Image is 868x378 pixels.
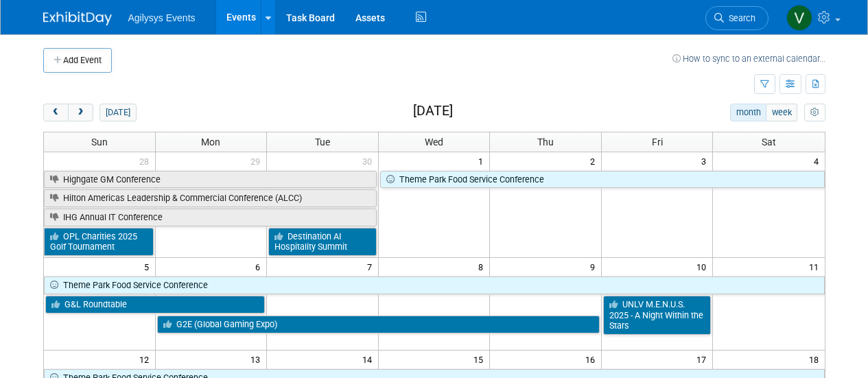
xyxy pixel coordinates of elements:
button: next [68,104,93,121]
span: Mon [201,137,220,147]
span: 7 [366,258,378,275]
a: UNLV M.E.N.U.S. 2025 - A Night Within the Stars [603,296,712,335]
span: Sun [91,137,108,147]
span: Tue [315,137,330,147]
span: 12 [138,351,155,368]
span: 1 [477,152,489,169]
img: ExhibitDay [43,12,112,25]
span: 29 [249,152,266,169]
a: OPL Charities 2025 Golf Tournament [44,228,154,256]
h2: [DATE] [413,104,453,119]
a: Destination AI Hospitality Summit [268,228,377,256]
button: prev [43,104,69,121]
span: Wed [425,137,443,147]
span: 5 [143,258,155,275]
span: 2 [589,152,601,169]
span: 13 [249,351,266,368]
span: Sat [762,137,776,147]
span: 28 [138,152,155,169]
span: 6 [254,258,266,275]
span: 14 [361,351,378,368]
img: Vaitiare Munoz [786,5,812,31]
a: G2E (Global Gaming Expo) [157,316,600,333]
span: 15 [472,351,489,368]
span: Thu [537,137,554,147]
span: Agilysys Events [128,12,196,23]
a: Theme Park Food Service Conference [380,171,825,189]
button: week [766,104,797,121]
a: How to sync to an external calendar... [672,54,825,64]
a: IHG Annual IT Conference [44,209,377,226]
span: 30 [361,152,378,169]
a: Hilton Americas Leadership & Commercial Conference (ALCC) [44,189,377,207]
a: Theme Park Food Service Conference [44,276,825,294]
span: 16 [584,351,601,368]
a: Search [705,6,769,30]
button: month [730,104,766,121]
span: 3 [700,152,712,169]
button: Add Event [43,48,112,73]
span: 4 [812,152,825,169]
span: 8 [477,258,489,275]
button: [DATE] [99,104,136,121]
span: 17 [695,351,712,368]
span: 11 [808,258,825,275]
i: Personalize Calendar [810,108,819,117]
button: myCustomButton [804,104,825,121]
span: 18 [808,351,825,368]
span: 9 [589,258,601,275]
span: Search [724,13,755,23]
span: Fri [652,137,663,147]
a: G&L Roundtable [45,296,266,314]
span: 10 [695,258,712,275]
a: Highgate GM Conference [44,171,377,189]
